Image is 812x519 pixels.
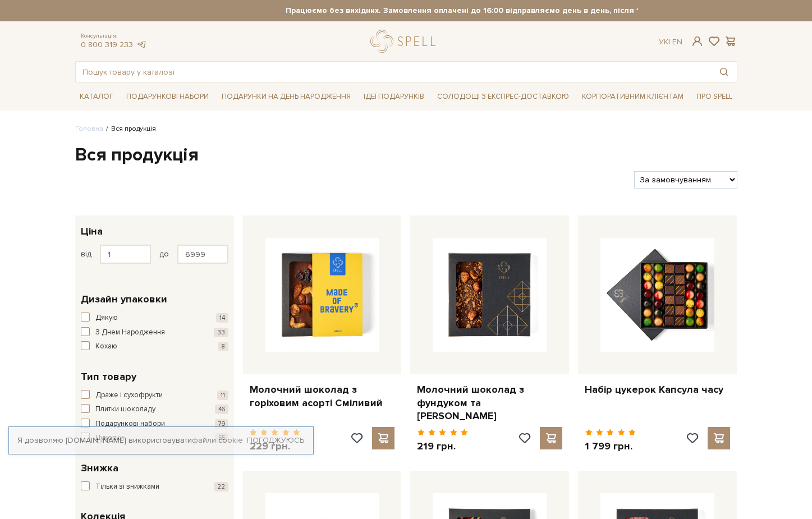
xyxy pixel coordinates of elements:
span: Консультація: [81,33,147,40]
span: З Днем Народження [95,327,165,338]
a: 0 800 319 233 [81,40,133,49]
a: файли cookie [192,435,243,445]
a: Погоджуюсь [247,435,304,445]
span: до [159,249,169,259]
span: Подарунки на День народження [217,88,355,105]
span: від [81,249,91,259]
span: | [668,37,670,47]
span: Ціна [81,224,103,239]
span: 33 [214,328,228,337]
div: Я дозволяю [DOMAIN_NAME] використовувати [9,435,313,445]
span: Драже і сухофрукти [95,390,163,401]
span: Подарункові набори [122,88,213,105]
button: Драже і сухофрукти 11 [81,390,228,401]
a: Солодощі з експрес-доставкою [433,87,574,106]
span: Дякую [95,313,118,324]
a: Корпоративним клієнтам [577,87,688,106]
a: En [672,37,682,47]
button: Пошук товару у каталозі [711,62,737,82]
span: 79 [215,419,228,429]
a: Головна [75,125,103,133]
h1: Вся продукція [75,144,737,167]
p: 219 грн. [417,440,468,453]
button: Тільки зі знижками 22 [81,481,228,493]
span: Тільки зі знижками [95,481,159,493]
span: 8 [218,342,228,351]
a: logo [370,30,441,53]
span: 22 [214,482,228,492]
button: З Днем Народження 33 [81,327,228,338]
a: Молочний шоколад з фундуком та [PERSON_NAME] [417,383,562,422]
button: Дякую 14 [81,313,228,324]
div: Ук [659,37,682,47]
span: Плитки шоколаду [95,404,155,415]
span: 11 [217,391,228,400]
span: Каталог [75,88,118,105]
input: Ціна [177,245,228,264]
span: Ідеї подарунків [359,88,429,105]
a: Молочний шоколад з горіховим асорті Сміливий [250,383,395,410]
button: Плитки шоколаду 46 [81,404,228,415]
span: Дизайн упаковки [81,292,167,307]
input: Ціна [100,245,151,264]
span: Про Spell [692,88,737,105]
span: Кохаю [95,341,117,352]
li: Вся продукція [103,124,156,134]
a: Набір цукерок Капсула часу [585,383,730,396]
span: Подарункові набори [95,419,165,430]
a: telegram [136,40,147,49]
span: 46 [215,405,228,414]
button: Кохаю 8 [81,341,228,352]
p: 1 799 грн. [585,440,636,453]
button: Подарункові набори 79 [81,419,228,430]
span: Тип товару [81,369,136,384]
input: Пошук товару у каталозі [76,62,711,82]
span: Знижка [81,461,118,476]
span: 14 [216,313,228,323]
